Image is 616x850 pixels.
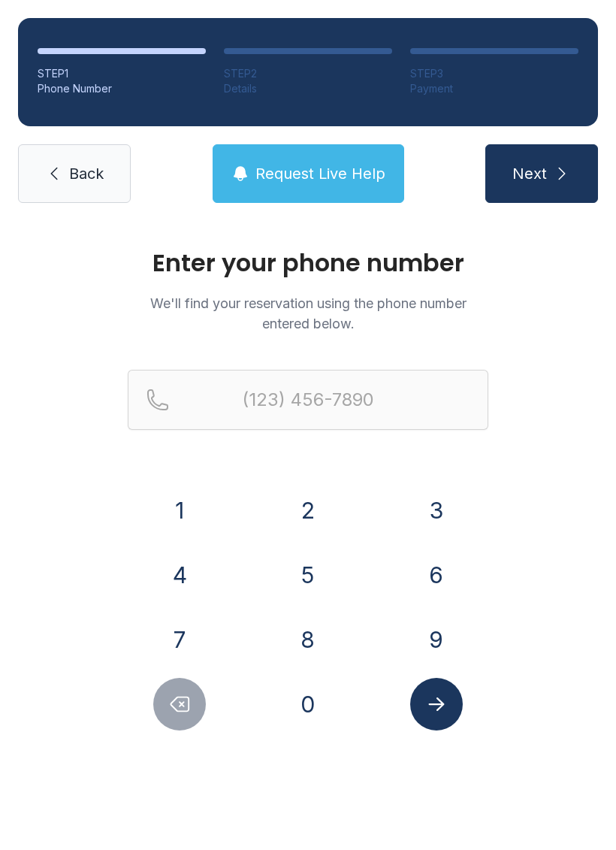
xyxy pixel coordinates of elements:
[410,678,463,731] button: Submit lookup form
[512,163,547,184] span: Next
[153,549,206,601] button: 4
[282,678,334,731] button: 0
[282,613,334,666] button: 8
[410,66,578,81] div: STEP 3
[282,484,334,537] button: 2
[153,678,206,731] button: Delete number
[128,370,488,430] input: Reservation phone number
[255,163,385,184] span: Request Live Help
[128,251,488,275] h1: Enter your phone number
[224,66,392,81] div: STEP 2
[69,163,104,184] span: Back
[153,613,206,666] button: 7
[410,613,463,666] button: 9
[410,549,463,601] button: 6
[410,484,463,537] button: 3
[128,293,488,334] p: We'll find your reservation using the phone number entered below.
[153,484,206,537] button: 1
[224,81,392,96] div: Details
[38,66,206,81] div: STEP 1
[410,81,578,96] div: Payment
[38,81,206,96] div: Phone Number
[282,549,334,601] button: 5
